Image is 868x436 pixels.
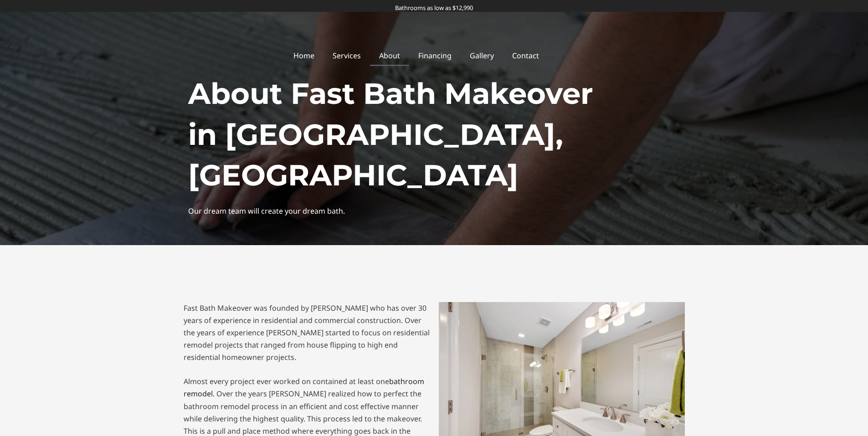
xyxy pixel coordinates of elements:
[184,302,430,364] p: Fast Bath Makeover was founded by [PERSON_NAME] who has over 30 years of experience in residentia...
[188,73,680,196] h1: About Fast Bath Makeover in [GEOGRAPHIC_DATA], [GEOGRAPHIC_DATA]
[284,45,324,66] a: Home
[188,205,680,217] div: Our dream team will create your dream bath.
[409,45,461,66] a: Financing
[324,45,370,66] a: Services
[461,45,503,66] a: Gallery
[503,45,548,66] a: Contact
[370,45,409,66] a: About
